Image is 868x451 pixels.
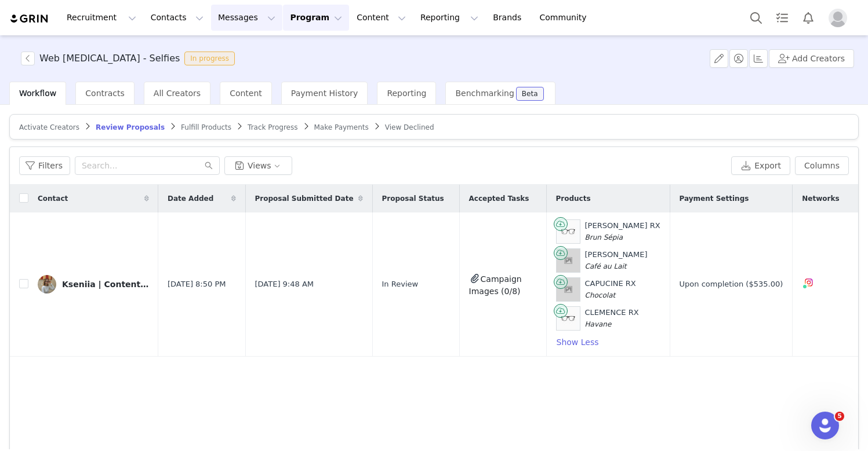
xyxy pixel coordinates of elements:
[585,320,612,328] span: Havane
[181,123,231,131] span: Fulfill Products
[255,278,314,290] span: [DATE] 9:48 AM
[314,123,369,131] span: Make Payments
[585,307,639,329] div: CLEMENCE RX
[822,9,859,27] button: Profile
[154,89,201,98] span: All Creators
[38,275,56,294] img: dec996e0-7b64-48d8-812b-9e87a51b5456--s.jpg
[522,90,538,97] div: Beta
[585,291,616,299] span: Chocolat
[382,278,419,290] span: In Review
[168,193,213,204] span: Date Added
[211,5,282,31] button: Messages
[557,249,580,272] img: Product Image
[96,123,165,131] span: Review Proposals
[486,5,532,31] a: Brands
[21,52,239,65] span: [object Object]
[585,249,648,272] div: [PERSON_NAME]
[811,412,839,439] iframe: Intercom live chat
[795,156,849,175] button: Columns
[560,220,577,243] img: Product Image
[469,193,529,204] span: Accepted Tasks
[387,89,426,98] span: Reporting
[248,123,297,131] span: Track Progress
[680,193,749,204] span: Payment Settings
[556,193,591,204] span: Products
[38,275,149,294] a: Kseniia | Content creator, UGC [GEOGRAPHIC_DATA]
[85,89,125,98] span: Contracts
[533,5,599,31] a: Community
[144,5,210,31] button: Contacts
[60,5,143,31] button: Recruitment
[585,278,636,300] div: CAPUCINE RX
[680,278,783,290] div: Upon completion ($535.00)
[796,5,821,31] button: Notifications
[291,89,358,98] span: Payment History
[168,278,226,290] span: [DATE] 8:50 PM
[39,52,180,65] h3: Web [MEDICAL_DATA] - Selfies
[585,220,660,243] div: [PERSON_NAME] RX
[224,156,292,175] button: Views
[560,307,577,330] img: Product Image
[230,89,262,98] span: Content
[829,9,847,27] img: placeholder-profile.jpg
[19,156,70,175] button: Filters
[556,335,600,349] button: Show Less
[585,233,623,241] span: Brun Sépia
[743,5,769,31] button: Search
[9,13,50,24] img: grin logo
[413,5,485,31] button: Reporting
[835,412,844,421] span: 5
[731,156,790,175] button: Export
[585,262,627,270] span: Café au Lait
[19,123,79,131] span: Activate Creators
[350,5,413,31] button: Content
[769,5,795,31] a: Tasks
[205,162,213,170] i: icon: search
[38,193,68,204] span: Contact
[769,49,854,68] button: Add Creators
[75,156,220,175] input: Search...
[283,5,349,31] button: Program
[455,89,514,98] span: Benchmarking
[557,278,580,301] img: Product Image
[469,274,522,296] span: Campaign Images (0/8)
[382,193,444,204] span: Proposal Status
[62,280,149,289] div: Kseniia | Content creator, UGC [GEOGRAPHIC_DATA]
[19,89,56,98] span: Workflow
[184,52,235,65] span: In progress
[255,193,354,204] span: Proposal Submitted Date
[802,193,839,204] span: Networks
[385,123,434,131] span: View Declined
